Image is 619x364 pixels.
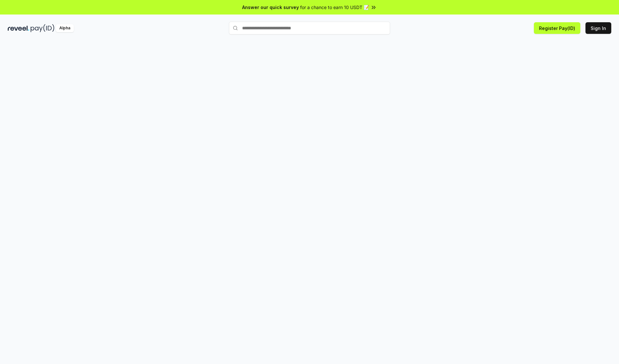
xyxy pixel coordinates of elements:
img: pay_id [31,24,54,32]
button: Sign In [585,22,611,34]
span: Answer our quick survey [242,4,299,11]
div: Alpha [56,24,74,32]
button: Register Pay(ID) [534,22,580,34]
span: for a chance to earn 10 USDT 📝 [300,4,369,11]
img: reveel_dark [8,24,29,32]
